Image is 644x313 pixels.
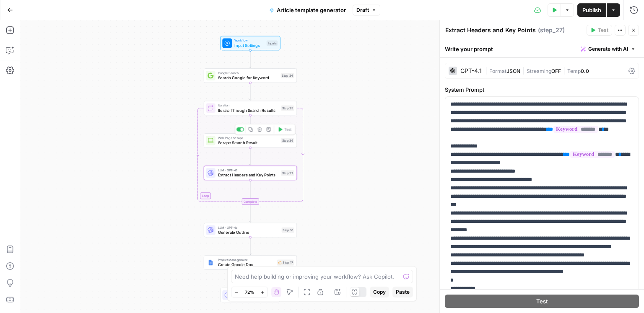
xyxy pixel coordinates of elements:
g: Edge from start to step_24 [249,50,251,68]
div: Step 27 [281,170,294,176]
div: Step 24 [280,73,294,78]
div: Write your prompt [440,40,644,57]
span: Create Google Doc [218,261,275,267]
button: Paste [392,287,413,297]
span: Web Page Scrape [218,135,279,140]
g: Edge from step_24 to step_25 [249,83,251,100]
div: Project ManagementCreate Google DocStep 17 [204,255,297,269]
span: Test [284,127,291,132]
textarea: Extract Headers and Key Points [445,26,536,34]
g: Edge from step_25-iteration-end to step_16 [249,205,251,222]
span: Streaming [527,68,551,74]
span: Temp [567,68,581,74]
span: Test [598,26,608,34]
span: Generate with AI [588,45,628,53]
span: | [485,66,489,75]
span: Paste [396,288,410,296]
span: Google Search [218,70,278,75]
button: Copy [370,287,389,297]
span: Input Settings [234,42,264,48]
g: Edge from step_16 to step_17 [249,237,251,255]
span: Generate Outline [218,229,279,235]
div: Single OutputOutputEnd [204,288,297,302]
span: Iteration [218,103,279,108]
span: JSON [506,68,520,74]
div: GPT-4.1 [460,68,482,74]
div: LoopIterationIterate Through Search ResultsStep 25 [204,101,297,115]
span: Project Management [218,257,275,262]
span: | [561,66,567,75]
span: | [520,66,527,75]
div: LLM · GPT-4.1Extract Headers and Key PointsStep 27 [204,166,297,180]
span: LLM · GPT-4o [218,225,279,230]
div: Step 16 [282,228,294,233]
button: Publish [577,3,606,17]
button: Article template generator [264,3,351,17]
button: Test [445,295,639,308]
span: Workflow [234,38,264,43]
span: Iterate Through Search Results [218,107,279,113]
label: System Prompt [445,85,639,94]
div: Google SearchSearch Google for KeywordStep 24 [204,68,297,83]
span: Draft [356,6,369,14]
img: Instagram%20post%20-%201%201.png [208,259,213,265]
div: Web Page ScrapeScrape Search ResultStep 26Test [204,133,297,147]
span: Publish [582,6,601,14]
span: Article template generator [277,6,346,14]
div: Step 25 [281,105,294,111]
span: Copy [373,288,386,296]
span: Format [489,68,506,74]
span: Test [536,297,548,305]
span: ( step_27 ) [538,26,565,34]
div: Step 26 [281,138,294,143]
span: Search Google for Keyword [218,75,278,80]
div: Step 17 [277,259,294,265]
span: OFF [551,68,561,74]
div: Inputs [267,41,278,46]
span: 0.0 [581,68,589,74]
button: Generate with AI [577,44,639,54]
button: Test [275,126,294,134]
button: Test [587,25,612,36]
div: LLM · GPT-4oGenerate OutlineStep 16 [204,223,297,237]
div: WorkflowInput SettingsInputs [204,36,297,50]
span: LLM · GPT-4.1 [218,168,279,173]
g: Edge from step_26 to step_27 [249,147,251,165]
div: Complete [242,198,259,205]
button: Draft [353,5,380,16]
div: Complete [204,198,297,205]
span: Extract Headers and Key Points [218,172,279,178]
span: Scrape Search Result [218,140,279,145]
span: 72% [245,289,254,295]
